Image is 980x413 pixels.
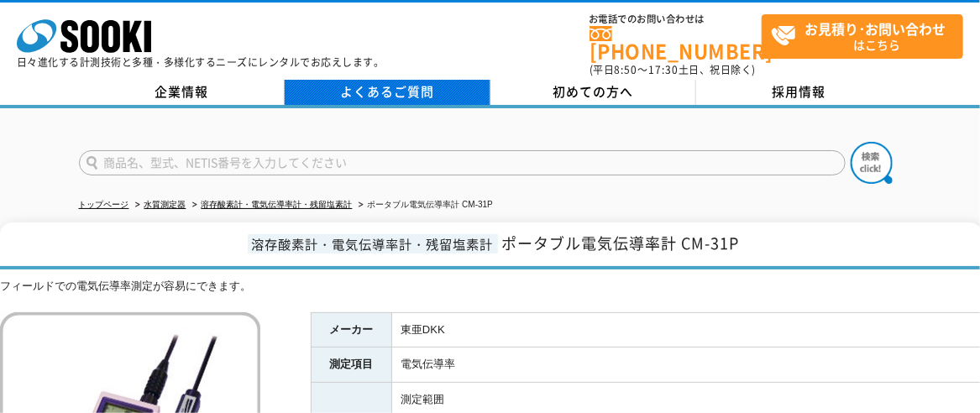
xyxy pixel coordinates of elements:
span: 初めての方へ [553,82,633,101]
a: 溶存酸素計・電気伝導率計・残留塩素計 [202,200,353,209]
span: はこちら [771,15,962,57]
a: 企業情報 [79,80,285,105]
img: btn_search.png [851,142,893,184]
a: トップページ [79,200,129,209]
a: 初めての方へ [490,80,696,105]
p: 日々進化する計測技術と多種・多様化するニーズにレンタルでお応えします。 [17,57,385,67]
a: お見積り･お問い合わせはこちら [762,14,963,59]
span: 17:30 [648,62,679,77]
input: 商品名、型式、NETIS番号を入力してください [79,150,846,175]
strong: お見積り･お問い合わせ [805,18,946,39]
th: メーカー [312,312,392,348]
th: 測定項目 [312,348,392,383]
span: 溶存酸素計・電気伝導率計・残留塩素計 [248,234,498,254]
span: お電話でのお問い合わせは [590,14,762,24]
a: 採用情報 [696,80,902,105]
span: 8:50 [615,62,638,77]
span: (平日 ～ 土日、祝日除く) [590,62,756,77]
a: よくあるご質問 [285,80,490,105]
a: 水質測定器 [144,200,186,209]
span: ポータブル電気伝導率計 CM-31P [502,232,740,254]
li: ポータブル電気伝導率計 CM-31P [355,196,493,214]
a: [PHONE_NUMBER] [590,26,762,60]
